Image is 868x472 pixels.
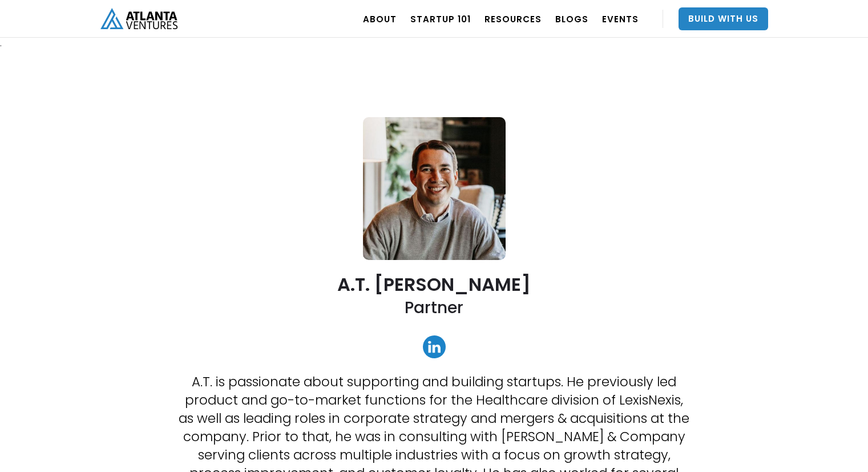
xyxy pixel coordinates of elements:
h2: A.T. [PERSON_NAME] [337,274,531,294]
a: Build With Us [679,7,768,30]
a: RESOURCES [485,3,542,35]
a: Startup 101 [410,3,471,35]
a: ABOUT [363,3,397,35]
a: BLOGS [555,3,588,35]
a: EVENTS [602,3,639,35]
h2: Partner [405,297,463,318]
